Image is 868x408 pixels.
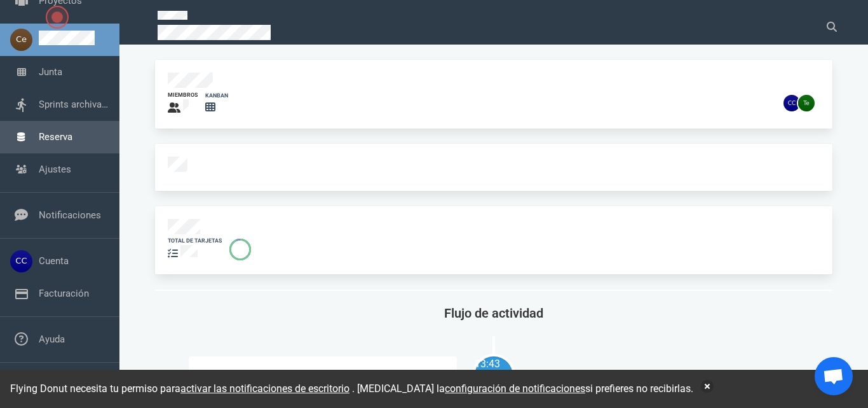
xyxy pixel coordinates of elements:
[180,383,349,395] font: activar las notificaciones de escritorio
[39,66,62,78] a: Junta
[522,368,684,383] font: 21 [PERSON_NAME] de 2025
[815,357,853,395] a: Chat abierto
[475,358,500,370] font: 13:43
[798,95,815,111] img: 26
[39,99,118,110] a: Sprints archivados
[39,164,71,175] a: Ajustes
[46,6,69,29] button: Abrir el diálogo
[205,92,228,99] font: Kanban
[444,306,543,321] font: Flujo de actividad
[168,92,198,98] font: miembros
[10,383,180,395] font: Flying Donut necesita tu permiso para
[783,95,800,111] img: 26
[39,131,72,143] a: Reserva
[445,383,585,395] a: configuración de notificaciones
[352,383,445,395] font: . [MEDICAL_DATA] la
[168,91,198,116] a: miembros
[39,288,89,299] a: Facturación
[168,237,222,244] font: total de tarjetas
[585,383,693,395] font: si prefieres no recibirlas.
